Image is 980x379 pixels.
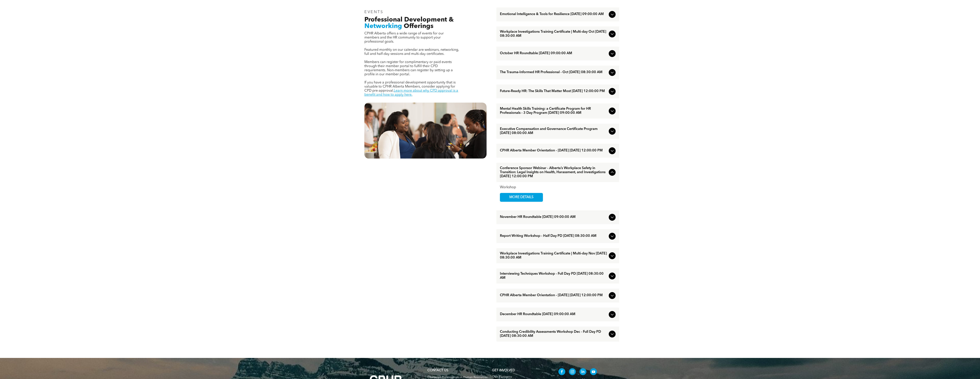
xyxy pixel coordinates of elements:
span: Offerings [404,23,433,29]
a: linkedin [579,368,586,376]
span: Featured monthly on our calendar are webinars, networking, full and half-day sessions and multi-d... [364,48,459,56]
span: CPHR Alberta Member Orientation - [DATE] [DATE] 12:00:00 PM [500,293,607,297]
span: November HR Roundtable [DATE] 09:00:00 AM [500,215,607,219]
span: MORE DETAILS [504,193,538,202]
span: Report Writing Workshop - Half Day PD [DATE] 08:30:00 AM [500,234,607,238]
a: Our Partners [492,375,549,379]
a: MORE DETAILS [500,193,543,202]
span: Executive Compensation and Governance Certificate Program [DATE] 08:00:00 AM [500,127,607,135]
span: CPHR Alberta Member Orientation - [DATE] [DATE] 12:00:00 PM [500,149,607,153]
span: Mental Health Skills Training: a Certificate Program for HR Professionals - 3 Day Program [DATE] ... [500,107,607,115]
span: Workplace Investigations Training Certificate | Multi-day Oct [DATE] 08:30:00 AM [500,30,607,38]
span: December HR Roundtable [DATE] 09:00:00 AM [500,312,607,316]
span: Interviewing Techniques Workshop - Full Day PD [DATE] 08:30:00 AM [500,272,607,280]
span: Professional Development & [364,17,454,23]
span: The Trauma-Informed HR Professional - Oct [DATE] 08:30:00 AM [500,70,607,74]
span: Emotional Intelligence & Tools for Resilience [DATE] 09:00:00 AM [500,12,607,16]
span: Conducting Credibility Assessments Workshop Dec - Full Day PD [DATE] 08:30:00 AM [500,330,607,338]
span: Future-Ready HR: The Skills That Matter Most [DATE] 12:00:00 PM [500,89,607,93]
span: EVENTS [364,10,384,14]
div: Workshop [500,185,616,189]
a: CONTACT US [427,369,448,372]
a: Learn more about why CPD approval is a benefit and how to apply here. [364,89,458,97]
span: GET INVOLVED [492,369,515,372]
span: If you have a professional development opportunity that is valuable to CPHR Alberta Members, cons... [364,81,456,92]
span: CPHR Alberta offers a wide range of events for our members and the HR community to support your p... [364,32,444,43]
a: instagram [569,368,576,376]
span: October HR Roundtable [DATE] 09:00:00 AM [500,51,607,55]
span: Members can register for complimentary or paid events through their member portal to fulfill thei... [364,60,453,76]
span: Workplace Investigations Training Certificate | Multi-day Nov [DATE] 08:30:00 AM [500,252,607,260]
span: Conference Sponsor Webinar - Alberta’s Workplace Safety in Transition: Legal Insights on Health, ... [500,166,607,179]
a: youtube [590,368,597,376]
a: facebook [558,368,565,376]
span: Networking [364,23,402,29]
